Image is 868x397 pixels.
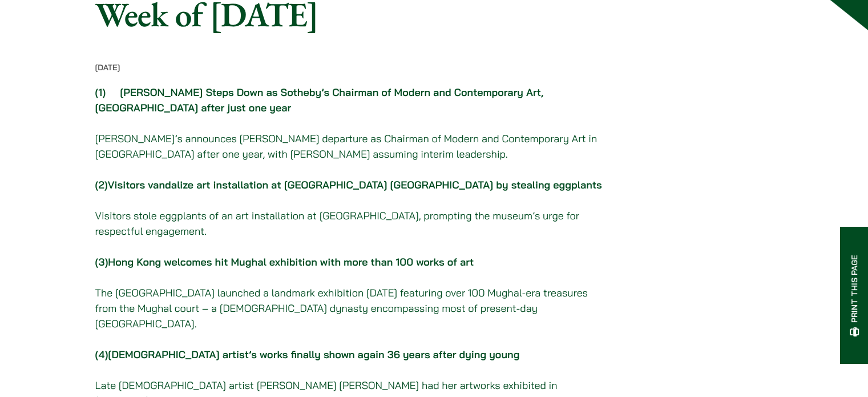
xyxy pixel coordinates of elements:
a: Hong Kong welcomes hit Mughal exhibition with more than 100 works of art [108,255,474,268]
a: [DEMOGRAPHIC_DATA] artist’s works finally shown again 36 years after dying young [108,348,519,361]
a: Visitors vandalize art installation at [GEOGRAPHIC_DATA] [GEOGRAPHIC_DATA] by stealing eggplants [108,178,602,191]
p: The [GEOGRAPHIC_DATA] launched a landmark exhibition [DATE] featuring over 100 Mughal-era treasur... [95,285,604,331]
time: [DATE] [95,62,120,73]
a: [PERSON_NAME] Steps Down as Sotheby’s Chairman of Modern and Contemporary Art, [GEOGRAPHIC_DATA] ... [95,86,544,114]
p: Visitors stole eggplants of an art installation at [GEOGRAPHIC_DATA], prompting the museum’s urge... [95,208,604,239]
strong: (2) [95,178,602,191]
strong: (3) [95,255,474,268]
b: (4) [95,348,108,361]
strong: (1) [95,86,106,99]
p: [PERSON_NAME]’s announces [PERSON_NAME] departure as Chairman of Modern and Contemporary Art in [... [95,131,604,162]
